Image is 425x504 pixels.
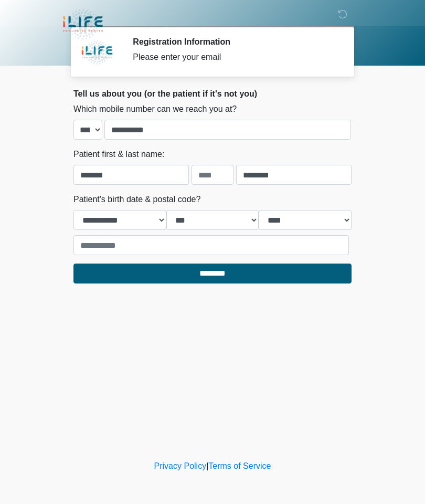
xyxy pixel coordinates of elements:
label: Patient first & last name: [73,148,164,161]
div: Please enter your email [133,51,336,64]
img: iLIFE Anti-Aging Center Logo [63,8,103,41]
img: Agent Avatar [81,37,113,68]
label: Patient's birth date & postal code? [73,193,200,206]
a: Terms of Service [208,461,271,470]
a: | [206,461,208,470]
a: Privacy Policy [154,461,207,470]
label: Which mobile number can we reach you at? [73,103,237,115]
h2: Tell us about you (or the patient if it's not you) [73,89,352,99]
